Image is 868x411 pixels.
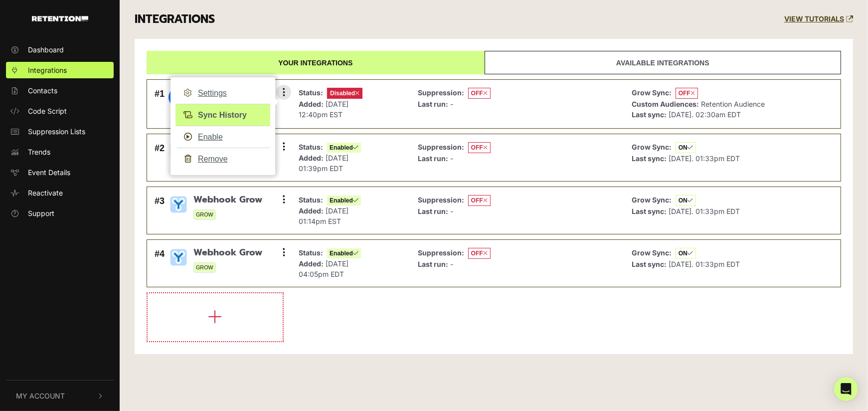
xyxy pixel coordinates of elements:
span: Disabled [327,88,362,99]
span: Contacts [28,85,57,96]
span: Dashboard [28,44,64,55]
a: Reactivate [6,185,114,201]
span: Retention Audience [701,100,765,108]
strong: Last sync: [632,260,667,268]
a: Enable [175,126,270,148]
div: #1 [155,87,165,121]
div: Open Intercom Messenger [834,377,858,401]
span: Suppression Lists [28,126,85,137]
span: [DATE] 12:40pm EST [299,100,348,119]
span: ON [676,195,696,206]
div: #4 [155,247,165,279]
strong: Status: [299,88,323,97]
span: Integrations [28,65,67,75]
span: Reactivate [28,188,63,198]
span: [DATE]. 01:33pm EDT [669,260,740,268]
a: VIEW TUTORIALS [784,15,853,23]
strong: Suppression: [418,143,464,151]
strong: Grow Sync: [632,248,672,257]
a: Sync History [175,104,270,126]
a: Your integrations [147,51,485,74]
a: Suppression Lists [6,123,114,140]
strong: Last sync: [632,110,667,119]
strong: Added: [299,259,324,268]
strong: Last run: [418,260,448,268]
span: ON [676,248,696,259]
strong: Suppression: [418,88,464,97]
span: Enabled [327,143,361,153]
span: [DATE]. 01:33pm EDT [669,207,740,215]
span: Code Script [28,106,67,116]
span: - [450,100,453,108]
strong: Suppression: [418,196,464,204]
strong: Last run: [418,154,448,163]
a: Available integrations [485,51,841,74]
span: OFF [676,88,698,99]
span: Trends [28,147,50,157]
span: My Account [16,391,65,401]
strong: Grow Sync: [632,88,672,97]
span: [DATE]. 01:33pm EDT [669,154,740,163]
span: OFF [468,195,491,206]
strong: Last sync: [632,207,667,215]
span: - [450,207,453,215]
img: Webhook Grow [169,247,188,267]
img: Retention.com [32,16,88,21]
button: My Account [6,381,114,411]
strong: Added: [299,154,324,162]
span: Event Details [28,167,70,178]
strong: Suppression: [418,248,464,257]
a: Remove [175,148,270,170]
span: OFF [468,88,491,99]
strong: Status: [299,143,323,151]
strong: Last run: [418,207,448,215]
a: Dashboard [6,41,114,58]
a: Support [6,205,114,221]
span: Support [28,208,54,218]
div: #3 [155,195,165,226]
span: GROW [193,262,216,273]
span: ON [676,142,696,153]
a: Code Script [6,103,114,119]
span: - [450,154,453,163]
a: Integrations [6,62,114,78]
a: Event Details [6,164,114,181]
strong: Added: [299,100,324,108]
img: Webhook Grow [169,142,188,162]
span: Enabled [327,248,361,258]
span: Webhook Grow [193,195,262,205]
span: Enabled [327,196,361,205]
span: [DATE]. 02:30am EDT [669,110,741,119]
strong: Grow Sync: [632,196,672,204]
span: OFF [468,248,491,259]
strong: Added: [299,206,324,215]
h3: INTEGRATIONS [135,12,215,26]
strong: Grow Sync: [632,143,672,151]
strong: Last sync: [632,154,667,163]
span: - [450,260,453,268]
a: Settings [175,82,270,104]
span: Webhook Grow [193,247,262,258]
a: Contacts [6,82,114,99]
div: #2 [155,142,165,174]
img: Facebook [169,87,188,107]
img: Webhook Grow [169,195,188,214]
span: GROW [193,209,216,220]
span: OFF [468,142,491,153]
strong: Status: [299,248,323,257]
strong: Last run: [418,100,448,108]
a: Trends [6,144,114,160]
strong: Status: [299,196,323,204]
strong: Custom Audiences: [632,100,699,108]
